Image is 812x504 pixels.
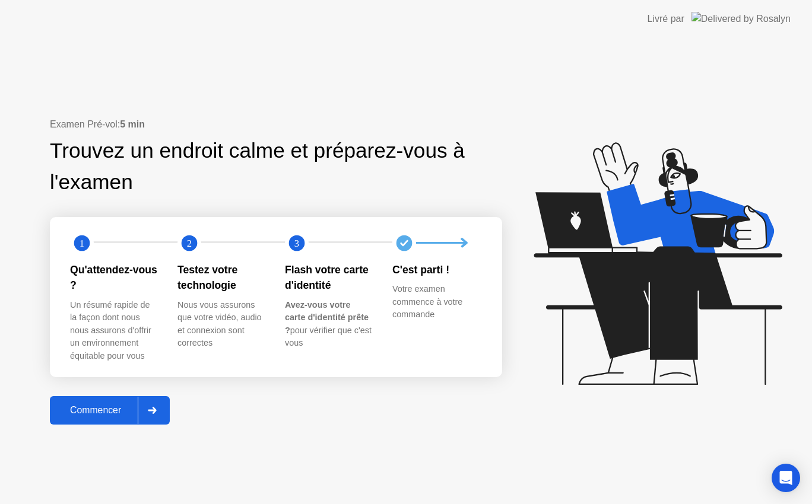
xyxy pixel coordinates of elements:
div: Examen Pré-vol: [50,117,502,132]
button: Commencer [50,396,170,425]
text: 1 [80,238,84,249]
div: Commencer [53,405,138,416]
div: Nous vous assurons que votre vidéo, audio et connexion sont correctes [177,299,266,350]
div: Trouvez un endroit calme et préparez-vous à l'examen [50,135,468,198]
div: Votre examen commence à votre commande [392,283,481,321]
div: Un résumé rapide de la façon dont nous nous assurons d'offrir un environnement équitable pour vous [70,299,158,363]
div: pour vérifier que c'est vous [285,299,373,350]
b: 5 min [120,119,145,129]
div: Livré par [648,12,684,26]
div: Qu'attendez-vous ? [70,262,158,294]
b: Avez-vous votre carte d'identité prête ? [285,300,369,335]
div: Open Intercom Messenger [772,464,800,492]
text: 3 [294,238,299,249]
div: Flash votre carte d'identité [285,262,373,294]
text: 2 [187,238,192,249]
div: C'est parti ! [392,262,481,277]
img: Delivered by Rosalyn [692,12,791,25]
div: Testez votre technologie [177,262,266,294]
